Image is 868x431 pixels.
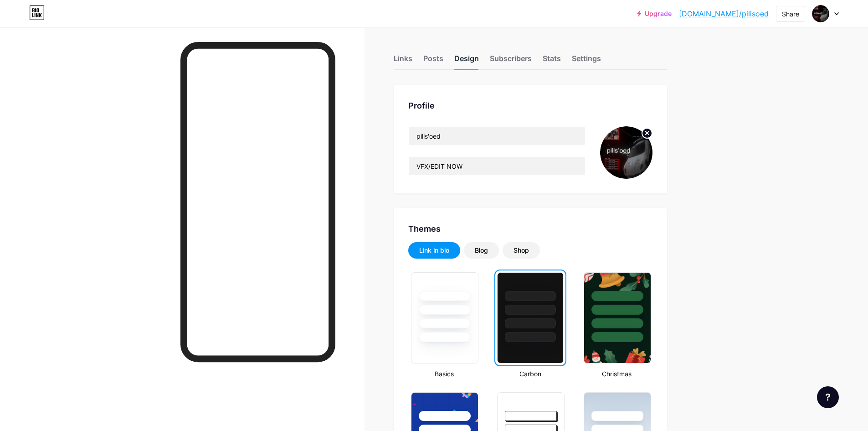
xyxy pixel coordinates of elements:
[419,246,449,255] div: Link in bio
[490,53,532,69] div: Subscribers
[408,223,652,235] div: Themes
[408,369,480,379] div: Basics
[572,53,601,69] div: Settings
[409,127,585,145] input: Name
[475,246,488,255] div: Blog
[514,246,529,255] div: Shop
[812,5,829,22] img: voysesvfx
[543,53,561,69] div: Stats
[408,99,652,112] div: Profile
[782,9,799,19] div: Share
[454,53,479,69] div: Design
[494,369,566,379] div: Carbon
[581,369,652,379] div: Christmas
[637,10,672,17] a: Upgrade
[394,53,412,69] div: Links
[423,53,443,69] div: Posts
[409,157,585,175] input: Bio
[679,8,769,19] a: [DOMAIN_NAME]/pillsoed
[600,126,652,179] img: voysesvfx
